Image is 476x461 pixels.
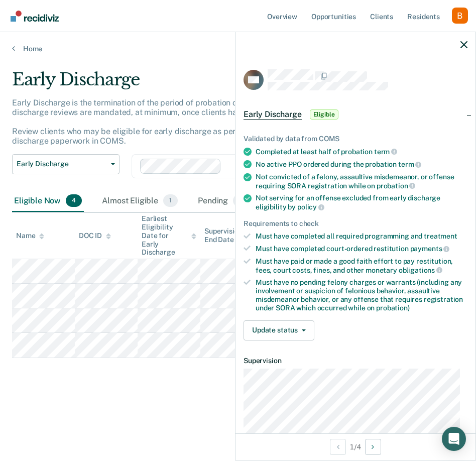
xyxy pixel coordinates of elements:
div: Completed at least half of probation [256,147,467,156]
span: obligations [399,266,442,274]
a: Home [12,44,464,53]
img: Recidiviz [11,11,59,22]
button: Previous Opportunity [330,439,346,455]
div: Requirements to check [244,219,467,228]
div: 1 / 4 [235,433,475,460]
div: Must have paid or made a good faith effort to pay restitution, fees, court costs, fines, and othe... [256,257,467,274]
span: Early Discharge [17,160,107,168]
span: 0 [233,194,249,207]
span: Eligible [310,109,338,120]
div: DOC ID [79,232,111,240]
div: Not serving for an offense excluded from early discharge eligibility by [256,194,467,211]
dt: Supervision [244,357,467,365]
span: term [398,160,421,168]
div: Name [16,232,44,240]
div: Must have completed all required programming and [256,232,467,241]
span: payments [410,245,450,253]
button: Update status [244,320,314,340]
div: Must have no pending felony charges or warrants (including any involvement or suspicion of feloni... [256,278,467,312]
div: Validated by data from COMS [244,135,467,143]
span: 4 [66,194,82,207]
div: No active PPO ordered during the probation [256,160,467,169]
span: policy [297,203,324,211]
div: Earliest Eligibility Date for Early Discharge [142,214,196,257]
div: Early Discharge [12,69,440,98]
span: probation) [376,304,410,312]
span: probation [377,182,416,190]
span: treatment [424,232,457,240]
div: Eligible Now [12,190,84,212]
div: Open Intercom Messenger [442,427,466,451]
span: 1 [163,194,178,207]
button: Next Opportunity [365,439,381,455]
div: Pending [196,190,251,212]
span: term [374,148,397,156]
button: Profile dropdown button [452,8,468,24]
div: Supervision End Date [204,227,259,244]
div: Not convicted of a felony, assaultive misdemeanor, or offense requiring SORA registration while on [256,173,467,190]
div: Almost Eligible [100,190,180,212]
div: Early DischargeEligible [235,98,475,131]
p: Early Discharge is the termination of the period of probation or parole before the full-term disc... [12,98,427,146]
div: Must have completed court-ordered restitution [256,244,467,253]
span: Early Discharge [244,109,302,120]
